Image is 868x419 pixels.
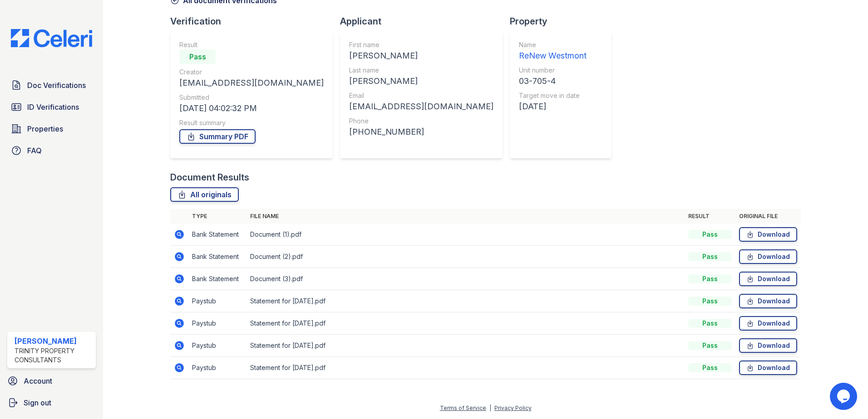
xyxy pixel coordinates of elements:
[688,230,732,239] div: Pass
[685,209,735,224] th: Result
[349,126,493,138] div: [PHONE_NUMBER]
[247,246,685,268] td: Document (2).pdf
[4,372,99,390] a: Account
[7,98,96,116] a: ID Verifications
[247,209,685,224] th: File name
[519,91,587,100] div: Target move in date
[179,77,324,89] div: [EMAIL_ADDRESS][DOMAIN_NAME]
[688,341,732,350] div: Pass
[7,141,96,160] a: FAQ
[27,123,63,134] span: Properties
[15,336,92,346] div: [PERSON_NAME]
[739,361,797,375] a: Download
[247,335,685,357] td: Statement for [DATE].pdf
[739,338,797,353] a: Download
[188,290,247,312] td: Paystub
[519,40,587,62] a: Name ReNew Westmont
[735,209,801,224] th: Original file
[247,268,685,290] td: Document (3).pdf
[510,15,619,28] div: Property
[247,290,685,312] td: Statement for [DATE].pdf
[170,187,239,202] a: All originals
[188,335,247,357] td: Paystub
[519,40,587,49] div: Name
[440,404,486,411] a: Terms of Service
[188,224,247,246] td: Bank Statement
[519,66,587,75] div: Unit number
[247,357,685,379] td: Statement for [DATE].pdf
[188,357,247,379] td: Paystub
[489,404,491,411] div: |
[349,66,493,75] div: Last name
[739,294,797,308] a: Download
[24,375,52,386] span: Account
[179,68,324,77] div: Creator
[739,227,797,242] a: Download
[688,297,732,306] div: Pass
[27,80,86,91] span: Doc Verifications
[188,268,247,290] td: Bank Statement
[739,249,797,264] a: Download
[179,40,324,49] div: Result
[170,171,249,184] div: Document Results
[519,100,587,113] div: [DATE]
[349,91,493,100] div: Email
[519,49,587,62] div: ReNew Westmont
[688,252,732,261] div: Pass
[688,363,732,372] div: Pass
[27,102,79,112] span: ID Verifications
[349,100,493,113] div: [EMAIL_ADDRESS][DOMAIN_NAME]
[349,49,493,62] div: [PERSON_NAME]
[7,120,96,138] a: Properties
[179,129,256,144] a: Summary PDF
[739,316,797,331] a: Download
[349,75,493,88] div: [PERSON_NAME]
[349,117,493,126] div: Phone
[739,272,797,286] a: Download
[27,145,42,156] span: FAQ
[4,29,99,47] img: CE_Logo_Blue-a8612792a0a2168367f1c8372b55b34899dd931a85d93a1a3d3e32e68fde9ad4.png
[179,102,324,115] div: [DATE] 04:02:32 PM
[340,15,510,28] div: Applicant
[519,75,587,88] div: 03-705-4
[188,312,247,335] td: Paystub
[179,93,324,102] div: Submitted
[830,383,859,410] iframe: chat widget
[247,224,685,246] td: Document (1).pdf
[7,76,96,94] a: Doc Verifications
[170,15,340,28] div: Verification
[494,404,532,411] a: Privacy Policy
[188,209,247,224] th: Type
[247,312,685,335] td: Statement for [DATE].pdf
[179,49,216,64] div: Pass
[188,246,247,268] td: Bank Statement
[179,118,324,127] div: Result summary
[15,346,92,365] div: Trinity Property Consultants
[349,40,493,49] div: First name
[24,397,51,408] span: Sign out
[4,394,99,412] a: Sign out
[688,319,732,328] div: Pass
[688,274,732,283] div: Pass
